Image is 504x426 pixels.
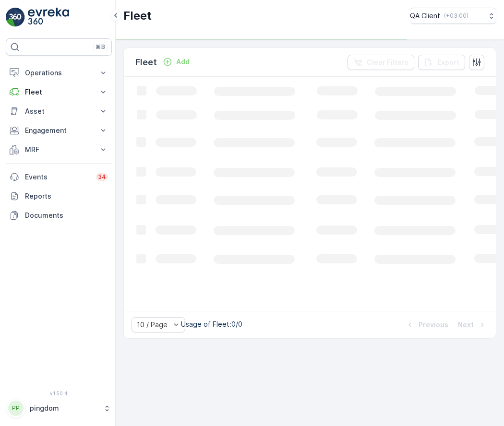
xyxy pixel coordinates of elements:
[404,319,449,331] button: Previous
[8,401,24,416] div: PP
[6,8,25,27] img: logo
[25,172,90,182] p: Events
[25,106,93,116] p: Asset
[25,211,108,220] p: Documents
[25,145,93,154] p: MRF
[6,63,112,83] button: Operations
[6,102,112,121] button: Asset
[410,11,440,21] p: QA Client
[135,56,157,69] p: Fleet
[458,320,474,330] p: Next
[25,126,93,135] p: Engagement
[457,319,488,331] button: Next
[6,206,112,225] a: Documents
[367,58,408,67] p: Clear Filters
[348,55,414,70] button: Clear Filters
[6,187,112,206] a: Reports
[123,8,152,24] p: Fleet
[25,191,108,201] p: Reports
[30,403,98,413] p: pingdom
[159,56,193,68] button: Add
[181,319,242,329] p: Usage of Fleet : 0/0
[418,55,465,70] button: Export
[28,8,69,27] img: logo_light-DOdMpM7g.png
[444,12,468,20] p: ( +03:00 )
[25,68,93,78] p: Operations
[25,87,93,97] p: Fleet
[176,57,190,67] p: Add
[6,140,112,159] button: MRF
[98,173,106,181] p: 34
[419,320,448,330] p: Previous
[6,390,112,396] span: v 1.50.4
[6,83,112,102] button: Fleet
[6,167,112,187] a: Events34
[437,58,459,67] p: Export
[6,121,112,140] button: Engagement
[6,398,112,418] button: PPpingdom
[410,8,496,24] button: QA Client(+03:00)
[96,43,105,51] p: ⌘B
